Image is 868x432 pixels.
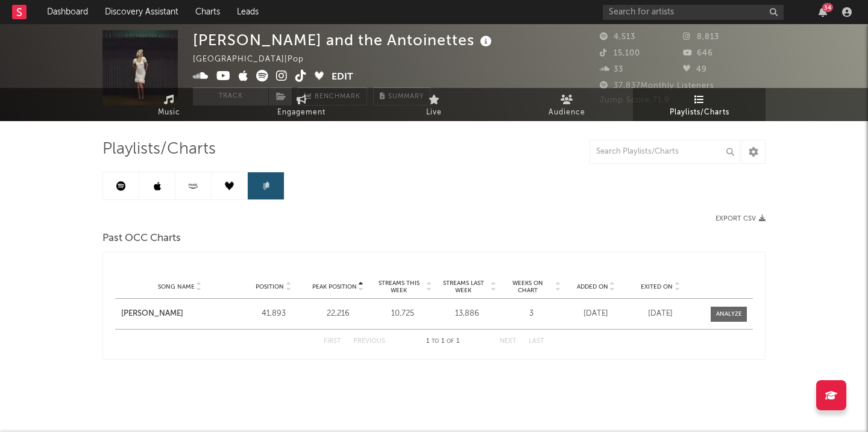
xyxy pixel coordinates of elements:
[590,140,740,164] input: Search Playlists/Charts
[549,105,585,120] span: Audience
[600,33,635,41] span: 4,513
[193,87,268,105] button: Track
[102,88,235,121] a: Music
[193,30,495,50] div: [PERSON_NAME] and the Antoinettes
[332,70,353,85] button: Edit
[409,334,476,349] div: 1 1 1
[715,215,766,222] button: Export CSV
[822,3,833,12] div: 34
[500,338,517,345] button: Next
[102,231,181,246] span: Past OCC Charts
[309,308,367,320] div: 22,216
[683,49,713,57] span: 646
[438,280,489,294] span: Streams Last Week
[500,88,633,121] a: Audience
[447,339,454,344] span: of
[368,88,500,121] a: Live
[102,142,216,157] span: Playlists/Charts
[277,105,325,120] span: Engagement
[298,87,367,105] a: Benchmark
[641,283,673,290] span: Exited On
[324,338,341,345] button: First
[600,82,714,90] span: 37,837 Monthly Listeners
[256,283,284,290] span: Position
[577,283,608,290] span: Added On
[633,88,766,121] a: Playlists/Charts
[600,49,640,57] span: 15,100
[502,308,561,320] div: 3
[502,280,553,294] span: Weeks on Chart
[683,66,707,74] span: 49
[312,283,357,290] span: Peak Position
[567,308,625,320] div: [DATE]
[353,338,385,345] button: Previous
[373,308,432,320] div: 10,725
[158,105,180,120] span: Music
[373,280,424,294] span: Streams This Week
[670,105,729,120] span: Playlists/Charts
[426,105,442,120] span: Live
[373,87,430,105] button: Summary
[631,308,690,320] div: [DATE]
[121,308,238,320] a: [PERSON_NAME]
[432,339,439,344] span: to
[235,88,368,121] a: Engagement
[529,338,544,345] button: Last
[603,5,784,20] input: Search for artists
[438,308,496,320] div: 13,886
[683,33,719,41] span: 8,813
[600,66,623,74] span: 33
[158,283,195,290] span: Song Name
[244,308,303,320] div: 41,893
[193,52,318,67] div: [GEOGRAPHIC_DATA] | Pop
[819,7,827,17] button: 34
